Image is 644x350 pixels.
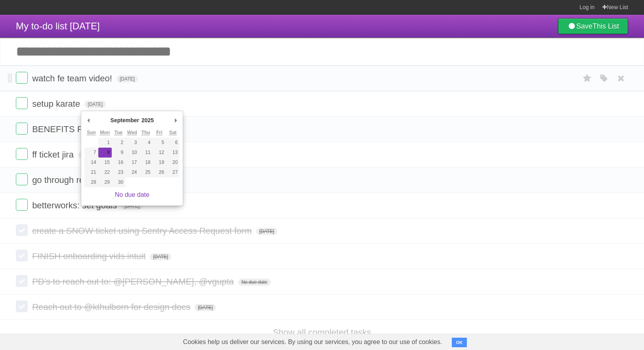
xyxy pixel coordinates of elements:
[16,224,28,236] label: Done
[558,18,628,34] a: SaveThis List
[32,175,151,185] span: go through rest of qbf eng doc
[112,177,125,187] button: 30
[125,167,139,177] button: 24
[153,158,166,167] button: 19
[16,300,28,312] label: Done
[112,167,125,177] button: 23
[100,130,110,136] abbr: Monday
[32,277,236,287] span: PD’s to reach out to: @[PERSON_NAME], @vgupta
[32,200,119,210] span: betterworks: set goals
[98,167,112,177] button: 22
[32,302,192,312] span: Reach out to @kthulborn for design docs
[166,148,180,158] button: 13
[195,304,216,311] span: [DATE]
[156,130,162,136] abbr: Friday
[115,130,122,136] abbr: Tuesday
[141,130,150,136] abbr: Thursday
[84,101,106,108] span: [DATE]
[98,158,112,167] button: 15
[169,130,177,136] abbr: Saturday
[153,138,166,148] button: 5
[84,177,98,187] button: 28
[87,130,96,136] abbr: Sunday
[139,148,153,158] button: 11
[16,250,28,262] label: Done
[16,72,28,84] label: Done
[150,253,171,260] span: [DATE]
[84,167,98,177] button: 21
[16,275,28,287] label: Done
[32,99,82,109] span: setup karate
[256,228,277,235] span: [DATE]
[580,72,595,85] label: Star task
[117,75,138,83] span: [DATE]
[140,114,155,126] div: 2025
[592,22,619,30] b: This List
[16,199,28,211] label: Done
[125,158,139,167] button: 17
[238,279,270,286] span: No due date
[84,114,92,126] button: Previous Month
[153,148,166,158] button: 12
[16,21,100,31] span: My to-do list [DATE]
[32,150,76,160] span: ff ticket jira
[32,73,114,83] span: watch fe team video!
[16,173,28,185] label: Done
[16,148,28,160] label: Done
[452,338,467,347] button: OK
[98,148,112,158] button: 8
[32,124,115,134] span: BENEFITS PLANS!!!
[127,130,137,136] abbr: Wednesday
[153,167,166,177] button: 26
[32,251,147,261] span: FINISH onboarding vids intuit
[32,226,254,236] span: create a SNOW ticket using Sentry Access Request form
[112,148,125,158] button: 9
[115,191,149,198] a: No due date
[139,158,153,167] button: 18
[273,327,371,337] a: Show all completed tasks
[172,114,180,126] button: Next Month
[166,158,180,167] button: 20
[125,148,139,158] button: 10
[175,334,450,350] span: Cookies help us deliver our services. By using our services, you agree to our use of cookies.
[78,152,99,159] span: [DATE]
[84,158,98,167] button: 14
[98,138,112,148] button: 1
[98,177,112,187] button: 29
[139,138,153,148] button: 4
[139,167,153,177] button: 25
[166,167,180,177] button: 27
[109,114,140,126] div: September
[16,97,28,109] label: Done
[112,158,125,167] button: 16
[125,138,139,148] button: 3
[166,138,180,148] button: 6
[84,148,98,158] button: 7
[16,123,28,135] label: Done
[112,138,125,148] button: 2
